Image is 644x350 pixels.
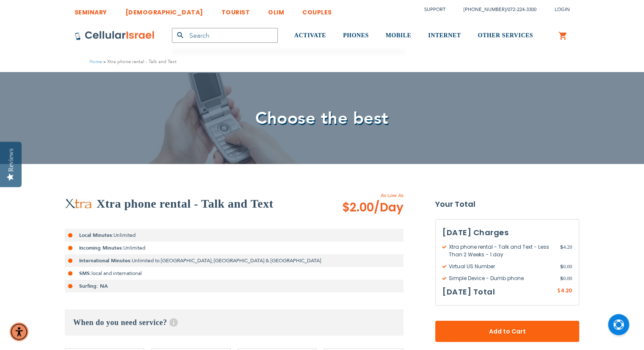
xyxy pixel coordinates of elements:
[65,198,92,209] img: Xtra phone rental - Talk and Text
[560,275,572,282] span: 0.00
[560,275,563,282] span: $
[435,198,579,211] strong: Your Total
[294,32,326,39] span: ACTIVATE
[65,267,404,280] li: local and international
[75,31,155,41] img: Cellular Israel Logo
[75,2,107,18] a: SEMINARY
[169,318,178,327] span: Help
[555,6,570,13] span: Login
[442,275,560,282] span: Simple Device - Dumb phone
[560,243,572,258] span: 4.20
[97,195,273,212] h2: Xtra phone rental - Talk and Text
[442,286,495,298] h3: [DATE] Total
[79,232,113,239] strong: Local Minutes:
[560,263,563,270] span: $
[10,322,28,341] div: Accessibility Menu
[65,242,404,254] li: Unlimited
[102,58,177,66] li: Xtra phone rental - Talk and Text
[172,28,278,43] input: Search
[342,199,404,216] span: $2.00
[268,2,284,18] a: OLIM
[464,6,506,13] a: [PHONE_NUMBER]
[65,229,404,242] li: Unlimited
[455,3,536,16] li: /
[65,254,404,267] li: Unlimited to [GEOGRAPHIC_DATA], [GEOGRAPHIC_DATA] & [GEOGRAPHIC_DATA]
[221,2,250,18] a: TOURIST
[343,32,369,39] span: PHONES
[386,32,412,39] span: MOBILE
[302,2,332,18] a: COUPLES
[374,199,404,216] span: /Day
[125,2,203,18] a: [DEMOGRAPHIC_DATA]
[560,243,563,251] span: $
[442,226,572,239] h3: [DATE] Charges
[428,20,461,52] a: INTERNET
[79,270,91,277] strong: SMS:
[79,257,132,264] strong: International Minutes:
[442,263,560,270] span: Virtual US Number
[7,148,15,172] div: Reviews
[557,287,561,295] span: $
[508,6,536,13] a: 072-224-3300
[424,6,445,13] a: Support
[463,327,551,336] span: Add to Cart
[386,20,412,52] a: MOBILE
[435,321,579,342] button: Add to Cart
[255,107,389,130] span: Choose the best
[561,287,572,294] span: 4.20
[294,20,326,52] a: ACTIVATE
[442,243,560,258] span: Xtra phone rental - Talk and Text - Less Than 2 Weeks - 1 day
[65,309,404,336] h3: When do you need service?
[428,32,461,39] span: INTERNET
[560,263,572,270] span: 0.00
[319,192,404,199] span: As Low As
[478,20,533,52] a: OTHER SERVICES
[343,20,369,52] a: PHONES
[79,283,108,289] strong: Surfing: NA
[89,58,102,65] a: Home
[79,244,123,251] strong: Incoming Minutes:
[478,32,533,39] span: OTHER SERVICES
